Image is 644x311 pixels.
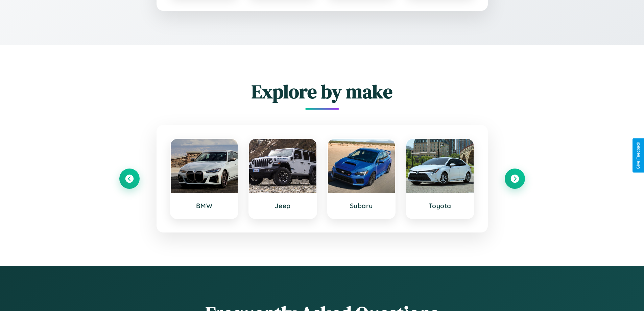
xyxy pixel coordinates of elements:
[413,202,467,210] h3: Toyota
[335,202,388,210] h3: Subaru
[636,142,641,169] div: Give Feedback
[256,202,310,210] h3: Jeep
[177,202,231,210] h3: BMW
[119,79,525,105] h2: Explore by make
